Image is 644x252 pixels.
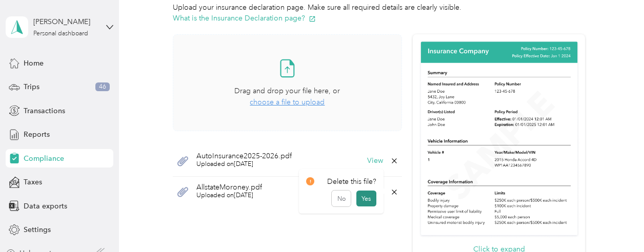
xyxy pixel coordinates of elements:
span: 46 [95,82,110,92]
div: Delete this file? [306,176,376,187]
span: Drag and drop your file here, or [234,87,340,95]
img: Sample insurance declaration [418,40,580,238]
span: Uploaded on [DATE] [196,191,262,200]
span: Uploaded on [DATE] [196,160,292,169]
span: Transactions [24,106,65,116]
span: AllstateMoroney.pdf [196,184,262,191]
span: Compliance [24,153,64,164]
span: Reports [24,129,50,140]
div: [PERSON_NAME] [33,16,97,27]
button: What is the Insurance Declaration page? [173,13,316,24]
span: AutoInsurance2025-2026.pdf [196,153,292,160]
span: Taxes [24,177,42,187]
span: Home [24,58,44,69]
button: View [367,157,383,164]
span: Settings [24,224,51,235]
span: Drag and drop your file here, orchoose a file to upload [173,35,401,131]
span: Trips [24,81,39,92]
iframe: Everlance-gr Chat Button Frame [587,195,644,252]
span: Data exports [24,201,67,212]
button: Yes [356,191,376,207]
p: Upload your insurance declaration page. Make sure all required details are clearly visible. [173,2,585,24]
span: choose a file to upload [250,98,325,107]
button: No [332,191,351,207]
div: Personal dashboard [33,31,88,37]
